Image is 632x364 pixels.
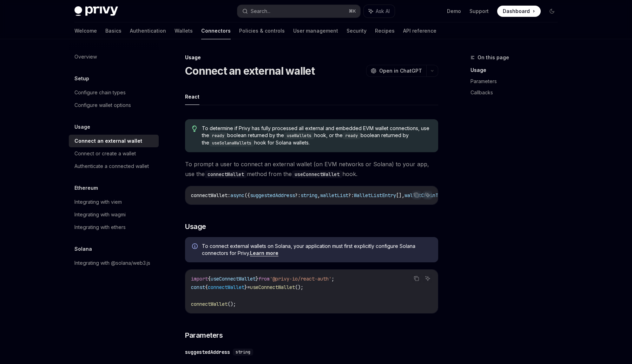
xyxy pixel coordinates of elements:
[74,6,118,16] img: dark logo
[205,284,208,290] span: {
[202,243,431,257] span: To connect external wallets on Solana, your application must first explicitly configure Solana co...
[347,22,367,39] a: Security
[270,276,331,282] span: '@privy-io/react-auth'
[237,5,360,18] button: Search...⌘K
[236,349,250,355] span: string
[404,192,447,198] span: walletChainType
[74,74,89,83] h5: Setup
[470,87,563,98] a: Callbacks
[250,284,295,290] span: useConnectWallet
[69,257,159,269] a: Integrating with @solana/web3.js
[185,222,206,231] span: Usage
[74,53,97,61] div: Overview
[74,223,126,231] div: Integrating with ethers
[423,190,432,200] button: Ask AI
[185,54,438,61] div: Usage
[69,221,159,234] a: Integrating with ethers
[423,274,432,283] button: Ask AI
[74,198,122,206] div: Integrating with viem
[69,50,159,63] a: Overview
[191,276,208,282] span: import
[396,192,404,198] span: [],
[105,22,121,39] a: Basics
[69,99,159,112] a: Configure wallet options
[191,192,228,198] span: connectWallet
[130,22,166,39] a: Authentication
[74,137,142,145] div: Connect an external wallet
[228,301,236,307] span: ();
[185,349,230,356] div: suggestedAddress
[366,65,426,77] button: Open in ChatGPT
[192,126,197,132] svg: Tip
[69,86,159,99] a: Configure chain types
[403,22,436,39] a: API reference
[343,132,361,139] code: ready
[331,276,334,282] span: ;
[478,53,509,62] span: On this page
[546,6,558,17] button: Toggle dark mode
[69,160,159,173] a: Authenticate a connected wallet
[185,330,223,340] span: Parameters
[295,284,303,290] span: ();
[74,210,126,219] div: Integrating with wagmi
[470,65,563,76] a: Usage
[247,284,250,290] span: =
[301,192,317,198] span: string
[251,7,270,15] div: Search...
[348,192,354,198] span: ?:
[284,132,314,139] code: useWallets
[354,192,396,198] span: WalletListEntry
[209,132,227,139] code: ready
[239,22,285,39] a: Policies & controls
[295,192,301,198] span: ?:
[349,8,356,14] span: ⌘ K
[74,149,136,158] div: Connect or create a wallet
[230,192,244,198] span: async
[244,192,250,198] span: ({
[191,284,205,290] span: const
[375,22,395,39] a: Recipes
[74,22,97,39] a: Welcome
[320,192,348,198] span: walletList
[74,184,98,192] h5: Ethereum
[211,276,256,282] span: useConnectWallet
[379,67,422,74] span: Open in ChatGPT
[447,8,461,15] a: Demo
[412,190,421,200] button: Copy the contents from the code block
[185,88,199,105] button: React
[256,276,258,282] span: }
[250,192,295,198] span: suggestedAddress
[470,76,563,87] a: Parameters
[250,250,278,256] a: Learn more
[74,123,90,131] h5: Usage
[244,284,247,290] span: }
[208,276,211,282] span: {
[205,170,247,178] code: connectWallet
[201,22,231,39] a: Connectors
[228,192,230,198] span: :
[497,6,541,17] a: Dashboard
[209,140,254,147] code: useSolanaWallets
[364,5,395,18] button: Ask AI
[317,192,320,198] span: ,
[293,22,338,39] a: User management
[185,159,438,179] span: To prompt a user to connect an external wallet (on EVM networks or Solana) to your app, use the m...
[412,274,421,283] button: Copy the contents from the code block
[69,147,159,160] a: Connect or create a wallet
[69,196,159,208] a: Integrating with viem
[292,170,342,178] code: useConnectWallet
[202,125,431,147] span: To determine if Privy has fully processed all external and embedded EVM wallet connections, use t...
[192,243,199,250] svg: Info
[74,101,131,109] div: Configure wallet options
[503,8,530,15] span: Dashboard
[69,208,159,221] a: Integrating with wagmi
[185,65,315,77] h1: Connect an external wallet
[74,162,149,170] div: Authenticate a connected wallet
[191,301,228,307] span: connectWallet
[74,245,92,253] h5: Solana
[258,276,270,282] span: from
[469,8,489,15] a: Support
[74,88,126,97] div: Configure chain types
[74,259,150,267] div: Integrating with @solana/web3.js
[376,8,390,15] span: Ask AI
